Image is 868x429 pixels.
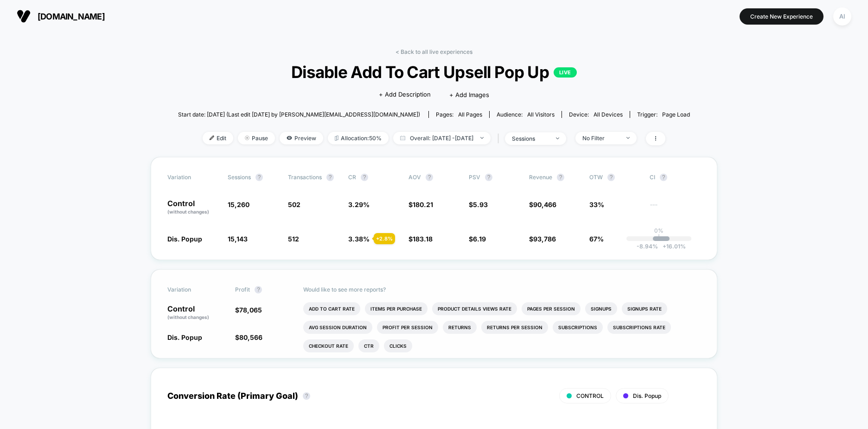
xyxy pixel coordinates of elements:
[255,286,262,293] button: ?
[650,174,701,181] span: CI
[210,136,214,140] img: edit
[38,12,105,21] span: [DOMAIN_NAME]
[589,174,640,181] span: OTW
[529,235,556,243] span: $
[512,135,549,142] div: sessions
[413,201,433,208] span: 180.21
[348,235,370,243] span: 3.38 %
[203,132,233,144] span: Edit
[449,91,489,98] span: + Add Images
[239,306,262,314] span: 78,065
[14,9,108,24] button: [DOMAIN_NAME]
[833,7,851,26] div: AI
[239,333,262,341] span: 80,566
[255,174,263,181] button: ?
[562,111,630,118] span: Device:
[637,243,658,250] span: -8.94 %
[585,302,617,315] li: Signups
[663,243,666,250] span: +
[228,201,249,208] span: 15,260
[358,339,379,352] li: Ctr
[384,339,412,352] li: Clicks
[348,174,356,181] span: CR
[654,227,664,234] p: 0%
[17,9,31,23] img: Visually logo
[594,111,623,118] span: all devices
[361,174,368,181] button: ?
[413,235,433,243] span: 183.18
[497,111,555,118] div: Audience:
[589,201,604,208] span: 33%
[167,174,218,181] span: Variation
[235,333,262,341] span: $
[458,111,482,118] span: all pages
[288,174,322,181] span: Transactions
[658,234,660,241] p: |
[167,286,218,293] span: Variation
[740,8,823,25] button: Create New Experience
[637,111,690,118] div: Trigger:
[288,201,300,208] span: 502
[556,137,559,139] img: end
[303,392,310,400] button: ?
[660,174,667,181] button: ?
[622,302,667,315] li: Signups Rate
[400,136,405,140] img: calendar
[436,111,482,118] div: Pages:
[480,137,484,139] img: end
[607,174,615,181] button: ?
[167,305,226,321] p: Control
[396,48,472,55] a: < Back to all live experiences
[326,174,334,181] button: ?
[662,111,690,118] span: Page Load
[374,233,395,244] div: + 2.8 %
[576,392,604,399] span: CONTROL
[650,202,701,215] span: ---
[328,132,389,144] span: Allocation: 50%
[481,321,548,334] li: Returns Per Session
[527,111,555,118] span: All Visitors
[473,201,488,208] span: 5.93
[408,201,433,208] span: $
[228,174,251,181] span: Sessions
[303,302,360,315] li: Add To Cart Rate
[235,286,250,293] span: Profit
[167,209,209,214] span: (without changes)
[377,321,438,334] li: Profit Per Session
[178,111,420,118] span: Start date: [DATE] (Last edit [DATE] by [PERSON_NAME][EMAIL_ADDRESS][DOMAIN_NAME])
[529,174,552,181] span: Revenue
[485,174,492,181] button: ?
[408,235,433,243] span: $
[495,132,505,145] span: |
[245,136,249,140] img: end
[393,132,491,144] span: Overall: [DATE] - [DATE]
[348,201,370,208] span: 3.29 %
[303,339,354,352] li: Checkout Rate
[473,235,486,243] span: 6.19
[204,62,664,82] span: Disable Add To Cart Upsell Pop Up
[228,235,248,243] span: 15,143
[469,201,488,208] span: $
[288,235,299,243] span: 512
[658,243,686,250] span: 16.01 %
[443,321,477,334] li: Returns
[533,235,556,243] span: 93,786
[335,136,338,141] img: rebalance
[408,174,421,181] span: AOV
[554,67,577,78] p: LIVE
[167,333,202,341] span: Dis. Popup
[303,321,372,334] li: Avg Session Duration
[522,302,581,315] li: Pages Per Session
[589,235,604,243] span: 67%
[582,135,619,142] div: No Filter
[167,200,218,215] p: Control
[235,306,262,314] span: $
[533,201,556,208] span: 90,466
[633,392,661,399] span: Dis. Popup
[469,235,486,243] span: $
[167,314,209,320] span: (without changes)
[379,90,431,99] span: + Add Description
[432,302,517,315] li: Product Details Views Rate
[607,321,671,334] li: Subscriptions Rate
[553,321,603,334] li: Subscriptions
